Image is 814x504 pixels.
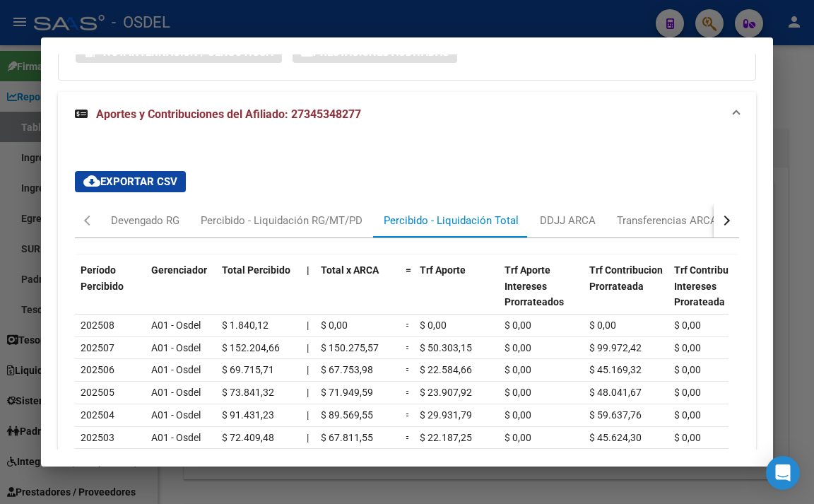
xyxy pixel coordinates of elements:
[83,175,177,188] span: Exportar CSV
[307,364,309,375] span: |
[406,432,411,443] span: =
[674,364,701,375] span: $ 0,00
[307,409,309,421] span: |
[321,387,373,398] span: $ 71.949,59
[406,320,411,331] span: =
[674,409,701,421] span: $ 0,00
[505,409,531,421] span: $ 0,00
[151,387,201,398] span: A01 - Osdel
[406,364,411,375] span: =
[674,320,701,331] span: $ 0,00
[315,255,400,334] datatable-header-cell: Total x ARCA
[589,364,642,375] span: $ 45.169,32
[420,264,466,276] span: Trf Aporte
[420,432,472,443] span: $ 22.187,25
[589,432,642,443] span: $ 45.624,30
[505,320,531,331] span: $ 0,00
[321,409,373,421] span: $ 89.569,55
[151,320,201,331] span: A01 - Osdel
[307,320,309,331] span: |
[151,409,201,421] span: A01 - Osdel
[321,320,348,331] span: $ 0,00
[222,387,274,398] span: $ 73.841,32
[307,264,309,276] span: |
[499,255,584,334] datatable-header-cell: Trf Aporte Intereses Prorrateados
[674,342,701,353] span: $ 0,00
[505,264,564,308] span: Trf Aporte Intereses Prorrateados
[151,364,201,375] span: A01 - Osdel
[384,213,519,228] div: Percibido - Liquidación Total
[81,342,114,353] span: 202507
[505,387,531,398] span: $ 0,00
[406,264,411,276] span: =
[674,387,701,398] span: $ 0,00
[674,264,748,308] span: Trf Contribucion Intereses Prorateada
[216,255,301,334] datatable-header-cell: Total Percibido
[589,264,663,292] span: Trf Contribucion Prorrateada
[420,320,447,331] span: $ 0,00
[406,387,411,398] span: =
[151,432,201,443] span: A01 - Osdel
[81,364,114,375] span: 202506
[668,255,753,334] datatable-header-cell: Trf Contribucion Intereses Prorateada
[81,432,114,443] span: 202503
[222,320,269,331] span: $ 1.840,12
[674,432,701,443] span: $ 0,00
[307,432,309,443] span: |
[307,387,309,398] span: |
[58,92,757,137] mat-expansion-panel-header: Aportes y Contribuciones del Afiliado: 27345348277
[321,342,379,353] span: $ 150.275,57
[201,213,362,228] div: Percibido - Liquidación RG/MT/PD
[83,172,100,189] mat-icon: cloud_download
[420,387,472,398] span: $ 23.907,92
[111,213,179,228] div: Devengado RG
[540,213,596,228] div: DDJJ ARCA
[222,409,274,421] span: $ 91.431,23
[414,255,499,334] datatable-header-cell: Trf Aporte
[222,264,290,276] span: Total Percibido
[420,364,472,375] span: $ 22.584,66
[146,255,216,334] datatable-header-cell: Gerenciador
[766,456,800,490] div: Open Intercom Messenger
[321,264,379,276] span: Total x ARCA
[321,432,373,443] span: $ 67.811,55
[400,255,414,334] datatable-header-cell: =
[420,342,472,353] span: $ 50.303,15
[406,409,411,421] span: =
[321,364,373,375] span: $ 67.753,98
[505,364,531,375] span: $ 0,00
[505,342,531,353] span: $ 0,00
[307,342,309,353] span: |
[406,342,411,353] span: =
[301,255,315,334] datatable-header-cell: |
[75,255,146,334] datatable-header-cell: Período Percibido
[222,364,274,375] span: $ 69.715,71
[420,409,472,421] span: $ 29.931,79
[222,432,274,443] span: $ 72.409,48
[81,320,114,331] span: 202508
[584,255,668,334] datatable-header-cell: Trf Contribucion Prorrateada
[589,342,642,353] span: $ 99.972,42
[151,264,207,276] span: Gerenciador
[81,264,124,292] span: Período Percibido
[96,107,361,121] span: Aportes y Contribuciones del Afiliado: 27345348277
[222,342,280,353] span: $ 152.204,66
[589,409,642,421] span: $ 59.637,76
[81,387,114,398] span: 202505
[151,342,201,353] span: A01 - Osdel
[505,432,531,443] span: $ 0,00
[617,213,717,228] div: Transferencias ARCA
[589,320,616,331] span: $ 0,00
[81,409,114,421] span: 202504
[589,387,642,398] span: $ 48.041,67
[75,171,186,192] button: Exportar CSV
